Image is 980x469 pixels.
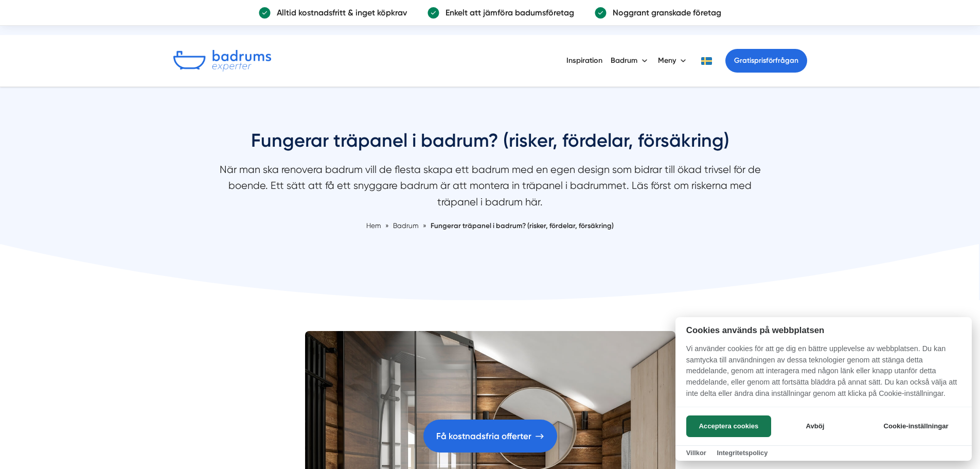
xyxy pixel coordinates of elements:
[774,415,856,437] button: Avböj
[686,449,706,457] a: Villkor
[675,343,972,406] p: Vi använder cookies för att ge dig en bättre upplevelse av webbplatsen. Du kan samtycka till anvä...
[686,415,771,437] button: Acceptera cookies
[675,325,972,335] h2: Cookies används på webbplatsen
[717,449,768,457] a: Integritetspolicy
[871,415,961,437] button: Cookie-inställningar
